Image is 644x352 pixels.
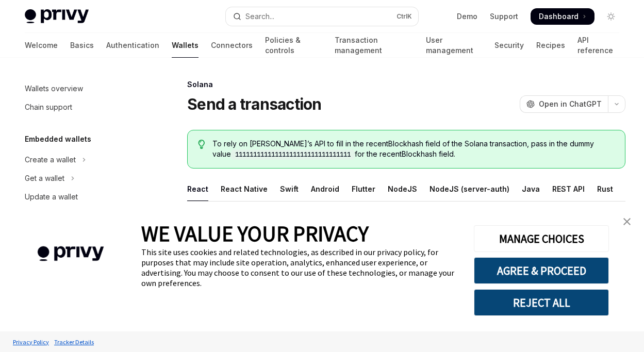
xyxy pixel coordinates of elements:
code: 11111111111111111111111111111111 [231,149,355,160]
span: Open in ChatGPT [539,99,602,109]
div: React Native [221,177,268,201]
div: NodeJS [388,177,417,201]
a: Support [490,11,518,22]
button: Open in ChatGPT [520,95,608,113]
a: Wallets overview [16,79,148,98]
button: AGREE & PROCEED [474,257,609,284]
div: Java [522,177,540,201]
div: This site uses cookies and related technologies, as described in our privacy policy, for purposes... [141,247,458,288]
svg: Tip [198,140,205,149]
button: Open search [226,7,419,26]
span: To rely on [PERSON_NAME]’s API to fill in the recentBlockhash field of the Solana transaction, pa... [212,139,615,160]
button: Toggle Get a wallet section [16,169,148,188]
button: MANAGE CHOICES [474,225,609,252]
a: close banner [617,211,637,232]
span: WE VALUE YOUR PRIVACY [141,220,369,247]
div: Rust [597,177,613,201]
div: Search... [245,10,274,23]
div: Wallets overview [25,82,83,95]
div: Chain support [25,101,72,113]
img: light logo [25,9,89,24]
div: Solana [187,79,625,90]
a: Update a wallet [16,188,148,206]
h1: Send a transaction [187,95,322,113]
span: Ctrl K [397,12,412,21]
div: REST API [552,177,585,201]
a: Recipes [536,33,565,58]
a: Welcome [25,33,58,58]
a: Basics [70,33,94,58]
button: Toggle dark mode [603,8,619,25]
img: close banner [623,218,631,225]
a: Security [494,33,524,58]
a: Wallets [172,33,199,58]
div: NodeJS (server-auth) [430,177,509,201]
a: API reference [577,33,619,58]
img: company logo [15,231,126,276]
a: Authentication [106,33,159,58]
button: Toggle Create a wallet section [16,150,148,169]
div: Flutter [352,177,375,201]
a: Tracker Details [52,333,96,351]
h5: Embedded wallets [25,133,91,145]
a: Transaction management [335,33,414,58]
a: User management [426,33,482,58]
div: React [187,177,208,201]
a: Privacy Policy [10,333,52,351]
button: REJECT ALL [474,289,609,316]
div: Swift [280,177,299,201]
div: Create a wallet [25,154,76,166]
span: Dashboard [539,11,579,22]
div: Update a wallet [25,191,78,203]
div: Android [311,177,339,201]
a: Demo [457,11,477,22]
a: Policies & controls [265,33,322,58]
a: Dashboard [531,8,595,25]
a: Chain support [16,98,148,116]
div: Get a wallet [25,172,64,185]
a: Connectors [211,33,253,58]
